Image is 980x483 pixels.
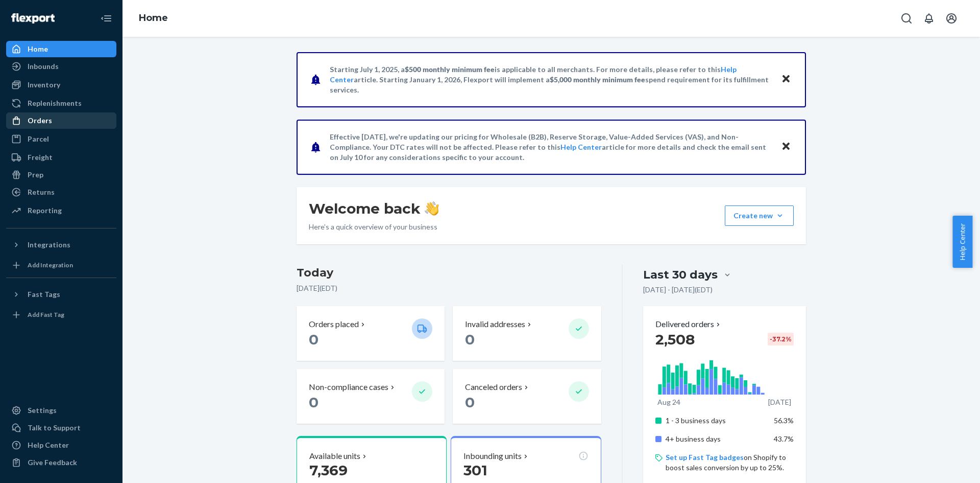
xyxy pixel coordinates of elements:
[28,423,81,433] div: Talk to Support
[6,202,116,219] a: Reporting
[309,381,388,393] p: Non-compliance cases
[779,72,793,87] button: Close
[28,80,60,90] div: Inventory
[655,318,722,330] button: Delivered orders
[297,306,445,361] button: Orders placed 0
[28,44,48,54] div: Home
[330,132,771,163] p: Effective [DATE], we're updating our pricing for Wholesale (B2B), Reserve Storage, Value-Added Se...
[465,331,475,348] span: 0
[425,201,439,216] img: hand-wave emoji
[6,437,116,453] a: Help Center
[139,12,168,24] a: Home
[643,285,713,295] p: [DATE] - [DATE] ( EDT )
[463,450,522,462] p: Inbounding units
[6,95,116,111] a: Replenishments
[309,394,318,411] span: 0
[28,261,73,269] div: Add Integration
[28,289,60,300] div: Fast Tags
[309,331,318,348] span: 0
[550,75,645,84] span: $5,000 monthly minimum fee
[779,140,793,154] button: Close
[6,149,116,166] a: Freight
[952,216,972,268] button: Help Center
[330,64,771,95] p: Starting July 1, 2025, a is applicable to all merchants. For more details, please refer to this a...
[666,434,766,444] p: 4+ business days
[297,369,445,424] button: Non-compliance cases 0
[768,333,794,346] div: -37.2 %
[28,61,59,72] div: Inbounds
[405,65,495,74] span: $500 monthly minimum fee
[6,286,116,303] button: Fast Tags
[6,58,116,75] a: Inbounds
[666,416,766,426] p: 1 - 3 business days
[6,131,116,147] a: Parcel
[6,167,116,183] a: Prep
[453,306,601,361] button: Invalid addresses 0
[28,152,53,163] div: Freight
[6,184,116,200] a: Returns
[28,134,49,144] div: Parcel
[725,205,794,226] button: Create new
[919,8,939,29] button: Open notifications
[28,205,62,216] div: Reporting
[6,420,116,436] a: Talk to Support
[6,237,116,253] button: Integrations
[309,318,359,330] p: Orders placed
[896,8,917,29] button: Open Search Box
[28,187,55,197] div: Returns
[28,440,69,450] div: Help Center
[666,452,794,473] p: on Shopify to boost sales conversion by up to 25%.
[28,170,43,180] div: Prep
[28,98,82,108] div: Replenishments
[657,397,680,407] p: Aug 24
[465,381,522,393] p: Canceled orders
[6,402,116,419] a: Settings
[774,434,794,443] span: 43.7%
[28,240,70,250] div: Integrations
[666,453,744,462] a: Set up Fast Tag badges
[463,462,487,479] span: 301
[28,116,52,126] div: Orders
[655,331,695,348] span: 2,508
[28,405,57,416] div: Settings
[309,462,348,479] span: 7,369
[768,397,791,407] p: [DATE]
[11,13,55,24] img: Flexport logo
[453,369,601,424] button: Canceled orders 0
[28,457,77,468] div: Give Feedback
[6,454,116,471] button: Give Feedback
[131,4,176,33] ol: breadcrumbs
[6,307,116,323] a: Add Fast Tag
[6,112,116,129] a: Orders
[774,416,794,425] span: 56.3%
[28,310,64,319] div: Add Fast Tag
[297,283,601,293] p: [DATE] ( EDT )
[309,199,439,218] h1: Welcome back
[6,257,116,273] a: Add Integration
[643,267,718,283] div: Last 30 days
[96,8,116,29] button: Close Navigation
[465,394,475,411] span: 0
[297,265,601,281] h3: Today
[465,318,525,330] p: Invalid addresses
[309,222,439,232] p: Here’s a quick overview of your business
[560,143,602,151] a: Help Center
[309,450,360,462] p: Available units
[941,8,962,29] button: Open account menu
[6,77,116,93] a: Inventory
[6,41,116,57] a: Home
